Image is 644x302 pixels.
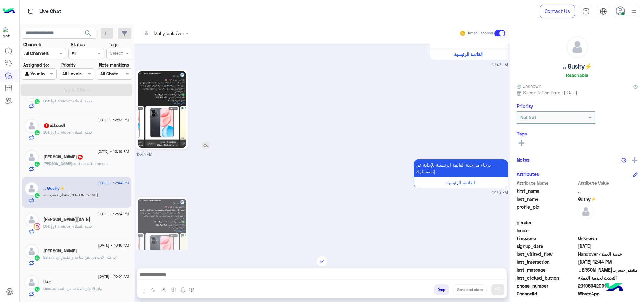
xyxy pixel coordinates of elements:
[99,62,129,68] label: Note mentions
[566,72,588,78] h6: Reachable
[517,251,577,257] span: last_visited_flow
[80,28,96,41] button: search
[517,235,577,242] span: timezone
[39,7,61,16] p: Live Chat
[578,219,638,226] span: null
[454,52,483,57] span: القائمة الرئيسية
[43,192,45,197] span: ..
[109,41,118,48] label: Tags
[517,219,577,226] span: gender
[630,8,638,15] img: profile
[25,150,39,164] img: defaultAdmin.png
[517,283,577,289] span: phone_number
[578,275,638,281] span: التحدث لخدمة العملاء
[578,188,638,194] span: ..
[158,284,169,295] button: Trigger scenario
[34,161,40,167] img: WhatsApp
[578,290,638,297] span: 2
[72,161,108,166] span: sent an attachment
[517,180,577,186] span: Attribute Name
[43,98,49,103] span: Bot
[580,5,592,18] a: tab
[23,62,49,68] label: Assigned to:
[43,279,51,285] h5: Uec
[202,142,209,149] img: reply
[578,196,638,202] span: Gushy⚡️
[517,188,577,194] span: first_name
[78,155,83,160] span: 14
[97,149,129,154] span: [DATE] - 12:48 PM
[603,277,625,299] img: hulul-logo.png
[517,266,577,273] span: last_message
[600,8,607,15] img: tab
[563,63,592,70] h5: .. Gushy⚡️
[34,286,40,292] img: WhatsApp
[578,235,638,242] span: Unknown
[495,287,501,293] img: send message
[43,186,65,191] h5: .. Gushy⚡️
[151,287,156,292] img: select flow
[578,204,594,219] img: defaultAdmin.png
[43,130,49,135] span: Bot
[49,98,92,103] span: : Handover خدمة العملاء
[3,27,14,39] img: 1403182699927242
[517,243,577,250] span: signup_date
[43,154,83,160] h5: Mohamed Sayed
[454,284,487,295] button: Send and close
[49,130,92,135] span: : Handover خدمة العملاء
[517,204,577,218] span: profile_pic
[34,192,40,199] img: WhatsApp
[179,286,187,294] img: send voice note
[45,192,98,197] span: منتظر حضرتك
[517,103,533,109] h6: Priority
[316,256,328,267] img: scroll
[517,275,577,281] span: last_clicked_button
[61,62,76,68] label: Priority
[43,286,50,291] span: Uec
[578,180,638,186] span: Attribute Value
[98,243,129,248] span: [DATE] - 10:16 AM
[578,251,638,257] span: Handover خدمة العملاء
[578,266,638,273] span: منتظر حضرتك
[540,5,575,18] a: Contact Us
[98,274,129,279] span: [DATE] - 10:01 AM
[21,84,132,96] button: Apply Filters
[71,41,85,48] label: Status
[54,255,117,260] span: ايه قلة الادب دي نص ساعة و مفيش رد
[140,286,148,294] img: send attachment
[434,284,449,295] button: Drop
[171,287,176,292] img: create order
[43,123,65,128] h5: الحمدلله
[578,283,638,289] span: 201050420015
[578,259,638,265] span: 2025-08-22T09:44:48.573Z
[25,275,39,289] img: defaultAdmin.png
[578,227,638,234] span: null
[578,243,638,250] span: 2025-08-08T13:06:46.325Z
[467,31,493,36] small: Human Handover
[49,224,92,228] span: : Handover خدمة العملاء
[34,223,40,230] img: Instagram
[3,5,15,18] img: Logo
[43,255,54,260] span: Eslam
[517,227,577,234] span: locale
[25,213,39,227] img: defaultAdmin.png
[97,211,129,217] span: [DATE] - 12:24 PM
[621,158,626,163] img: notes
[97,117,129,123] span: [DATE] - 12:53 PM
[517,196,577,202] span: last_name
[34,129,40,136] img: WhatsApp
[34,98,40,105] img: WhatsApp
[517,171,539,177] h6: Attributes
[23,41,41,48] label: Channel:
[414,159,508,177] p: 22/8/2025, 12:43 PM
[109,50,123,58] div: Select
[148,284,158,295] button: select flow
[43,217,90,222] h5: Rana Ramadan
[446,180,475,185] span: القائمة الرئيسية
[43,248,77,254] h5: Eslam Nabil
[138,71,186,148] img: 1282537050220072.jpg
[27,7,35,15] img: tab
[138,199,186,275] img: 1282537050220072.jpg
[25,182,39,196] img: defaultAdmin.png
[523,89,577,96] span: Subscription Date : [DATE]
